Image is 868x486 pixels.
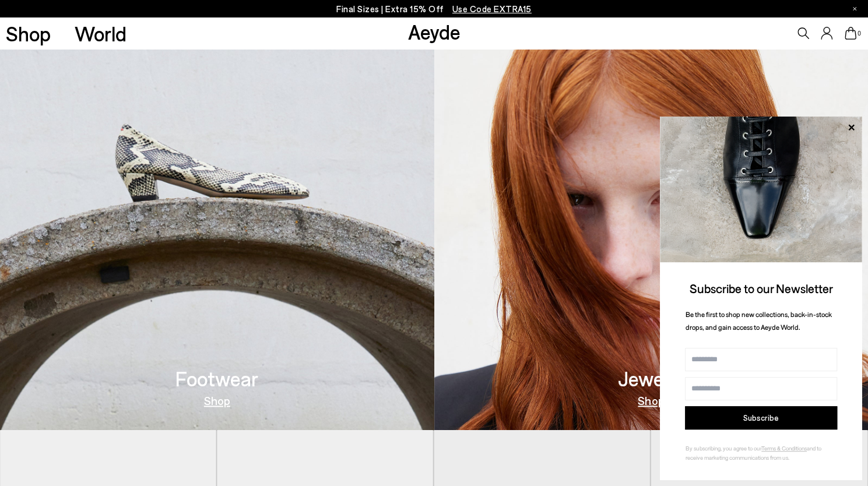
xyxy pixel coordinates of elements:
[686,445,761,452] span: By subscribing, you agree to our
[856,30,862,37] span: 0
[75,23,126,44] a: World
[761,445,807,452] a: Terms & Conditions
[638,395,664,406] a: Shop
[407,19,460,44] a: Aeyde
[618,368,684,389] h3: Jewelry
[685,406,837,429] button: Subscribe
[660,117,862,262] img: ca3f721fb6ff708a270709c41d776025.jpg
[686,310,832,332] span: Be the first to shop new collections, back-in-stock drops, and gain access to Aeyde World.
[336,2,532,16] p: Final Sizes | Extra 15% Off
[845,27,856,40] a: 0
[204,395,230,406] a: Shop
[690,281,833,295] span: Subscribe to our Newsletter
[175,368,258,389] h3: Footwear
[452,3,532,14] span: Navigate to /collections/ss25-final-sizes
[6,23,51,44] a: Shop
